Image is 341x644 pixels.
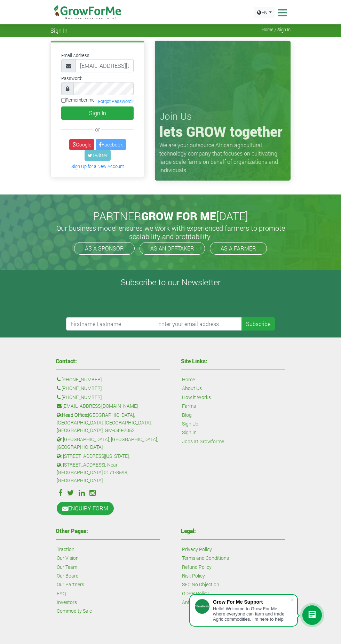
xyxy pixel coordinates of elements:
p: : [GEOGRAPHIC_DATA], [GEOGRAPHIC_DATA], [GEOGRAPHIC_DATA] [57,436,159,451]
label: Password: [61,75,82,82]
h4: Subscribe to our Newsletter [9,277,332,287]
input: Firstname Lastname [66,317,154,331]
a: Home [182,376,195,383]
b: Head Office: [62,412,88,418]
p: We are your outsource African agricultural technology company that focuses on cultivating large s... [159,141,286,174]
a: Our Team [57,563,77,571]
a: ENQUIRY FORM [57,502,114,515]
label: Remember me [61,97,95,103]
h3: Join Us [159,110,286,122]
h4: Other Pages: [56,528,160,534]
h1: lets GROW together [159,123,286,140]
a: Refund Policy [182,563,212,571]
a: Sign Up [182,420,198,428]
h2: PARTNER [DATE] [53,209,288,223]
a: [PHONE_NUMBER] [62,393,102,401]
a: AS AN OFFTAKER [140,242,205,255]
a: Anti Money Laundering Policy [182,598,246,606]
a: Traction [57,546,74,553]
p: : [57,376,159,383]
p: : [STREET_ADDRESS], Near [GEOGRAPHIC_DATA] 0171-8598, [GEOGRAPHIC_DATA]. [57,461,159,484]
p: : [STREET_ADDRESS][US_STATE]. [57,452,159,460]
a: Terms and Conditions [182,554,229,562]
label: Email Address: [61,52,90,59]
a: FAQ [57,590,66,597]
input: Remember me [61,98,66,103]
button: Subscribe [241,317,275,331]
input: Enter your email address [154,317,242,331]
a: EN [254,7,275,18]
h4: Contact: [56,358,160,364]
h4: Site Links: [181,358,285,364]
a: GDPR Policy [182,590,209,597]
a: Our Partners [57,581,84,588]
span: Home / Sign In [262,27,291,32]
iframe: reCAPTCHA [66,290,172,317]
p: : [GEOGRAPHIC_DATA], [GEOGRAPHIC_DATA], [GEOGRAPHIC_DATA], [GEOGRAPHIC_DATA]. GM-049-2052 [57,411,159,435]
a: Google [69,139,94,150]
a: Privacy Policy [182,546,212,553]
span: GROW FOR ME [141,208,216,223]
a: Blog [182,411,192,419]
p: : [57,393,159,401]
button: Sign In [61,106,134,120]
a: How it Works [182,393,211,401]
a: [PHONE_NUMBER] [62,376,102,383]
h5: Our business model ensures we work with experienced farmers to promote scalability and profitabil... [52,224,289,240]
a: Commodity Sale [57,607,92,615]
a: About Us [182,384,202,392]
a: Sign Up for a New Account [71,164,124,169]
div: Hello! Welcome to Grow For Me where everyone can farm and trade Agric commodities. I'm here to help. [213,606,290,622]
a: AS A FARMER [210,242,267,255]
a: Jobs at Growforme [182,438,224,445]
a: AS A SPONSOR [74,242,135,255]
a: Farms [182,402,196,410]
a: [PHONE_NUMBER] [62,384,102,392]
a: Our Board [57,572,79,580]
div: or [61,125,134,134]
a: SEC No Objection [182,581,219,588]
span: Sign In [50,27,68,34]
a: Our Vision [57,554,79,562]
a: Forgot Password? [98,98,134,104]
p: : [57,384,159,392]
a: Sign In [182,429,197,436]
p: : [57,402,159,410]
input: Email Address [76,59,134,72]
div: Grow For Me Support [213,599,290,605]
a: Risk Policy [182,572,205,580]
a: [EMAIL_ADDRESS][DOMAIN_NAME] [63,402,138,410]
a: Investors [57,598,77,606]
h4: Legal: [181,528,285,534]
